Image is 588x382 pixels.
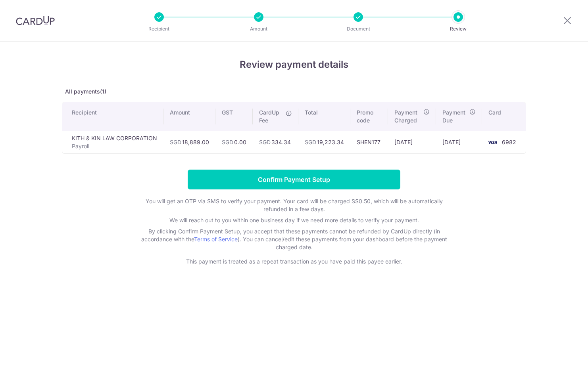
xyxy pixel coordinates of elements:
[62,131,163,153] td: KITH & KIN LAW CORPORATION
[135,258,453,265] p: This payment is treated as a repeat transaction as you have paid this payee earlier.
[163,102,215,131] th: Amount
[163,131,215,153] td: 18,889.00
[298,131,350,153] td: 19,223.34
[484,138,500,147] img: <span class="translation_missing" title="translation missing: en.account_steps.new_confirm_form.b...
[135,227,453,251] p: By clicking Confirm Payment Setup, you accept that these payments cannot be refunded by CardUp di...
[62,102,163,131] th: Recipient
[350,131,388,153] td: SHEN177
[429,25,488,33] p: Review
[62,88,526,95] p: All payments(1)
[72,142,157,150] p: Payroll
[16,16,55,25] img: CardUp
[329,25,388,33] p: Document
[482,102,526,131] th: Card
[135,197,453,213] p: You will get an OTP via SMS to verify your payment. Your card will be charged S$0.50, which will ...
[222,139,233,145] span: SGD
[215,102,253,131] th: GST
[188,170,400,189] input: Confirm Payment Setup
[394,109,421,124] span: Payment Charged
[229,25,288,33] p: Amount
[537,358,580,378] iframe: Opens a widget where you can find more information
[130,25,188,33] p: Recipient
[436,131,482,153] td: [DATE]
[253,131,298,153] td: 334.34
[62,57,526,72] h4: Review payment details
[350,102,388,131] th: Promo code
[135,216,453,224] p: We will reach out to you within one business day if we need more details to verify your payment.
[259,139,271,145] span: SGD
[305,139,316,145] span: SGD
[194,236,238,243] a: Terms of Service
[442,109,467,124] span: Payment Due
[259,109,282,124] span: CardUp Fee
[388,131,436,153] td: [DATE]
[502,139,516,145] span: 6982
[215,131,253,153] td: 0.00
[170,139,181,145] span: SGD
[298,102,350,131] th: Total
